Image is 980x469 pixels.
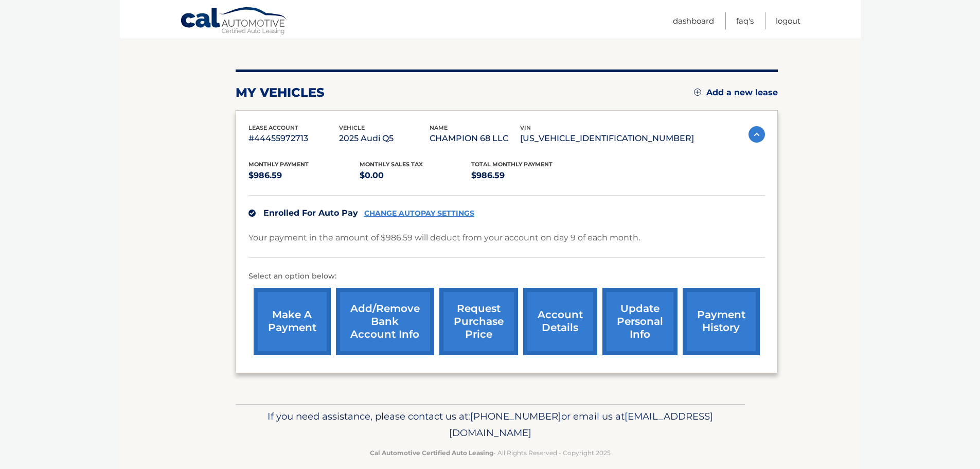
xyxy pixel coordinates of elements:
[430,131,520,146] p: CHAMPION 68 LLC
[471,161,553,168] span: Total Monthly Payment
[364,209,474,218] a: CHANGE AUTOPAY SETTINGS
[602,288,678,355] a: update personal info
[242,447,738,458] p: - All Rights Reserved - Copyright 2025
[248,168,360,183] p: $986.59
[248,131,339,146] p: #44455972713
[248,161,309,168] span: Monthly Payment
[248,270,765,283] p: Select an option below:
[370,449,493,457] strong: Cal Automotive Certified Auto Leasing
[749,126,765,143] img: accordion-active.svg
[470,410,561,422] span: [PHONE_NUMBER]
[430,124,448,131] span: name
[683,288,760,355] a: payment history
[471,168,583,183] p: $986.59
[336,288,434,355] a: Add/Remove bank account info
[236,85,325,100] h2: my vehicles
[248,231,640,245] p: Your payment in the amount of $986.59 will deduct from your account on day 9 of each month.
[339,131,430,146] p: 2025 Audi Q5
[694,89,701,96] img: add.svg
[520,124,531,131] span: vin
[360,161,423,168] span: Monthly sales Tax
[776,12,800,29] a: Logout
[673,12,714,29] a: Dashboard
[180,7,288,37] a: Cal Automotive
[248,210,256,217] img: check.svg
[523,288,597,355] a: account details
[360,168,471,183] p: $0.00
[339,124,365,131] span: vehicle
[242,408,738,441] p: If you need assistance, please contact us at: or email us at
[263,208,358,218] span: Enrolled For Auto Pay
[248,124,298,131] span: lease account
[736,12,754,29] a: FAQ's
[439,288,518,355] a: request purchase price
[520,131,694,146] p: [US_VEHICLE_IDENTIFICATION_NUMBER]
[254,288,331,355] a: make a payment
[694,88,778,98] a: Add a new lease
